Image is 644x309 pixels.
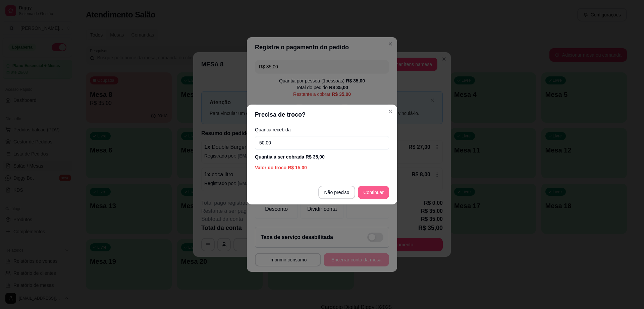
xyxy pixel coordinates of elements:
[385,106,396,117] button: Close
[255,153,389,160] div: Quantia à ser cobrada R$ 35,00
[247,105,397,125] header: Precisa de troco?
[318,186,356,199] button: Não preciso
[255,164,389,171] div: Valor do troco R$ 15,00
[358,186,389,199] button: Continuar
[255,127,389,132] label: Quantia recebida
